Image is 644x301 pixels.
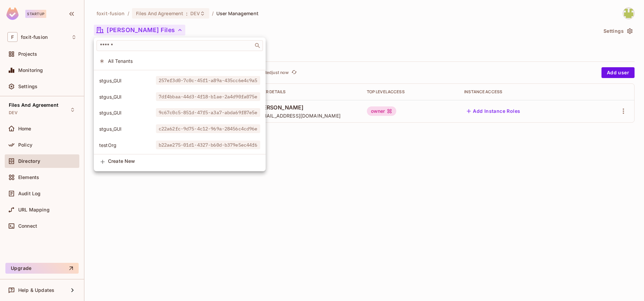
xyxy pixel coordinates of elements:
div: Show only users with a role in this tenant: testOrg [94,138,266,152]
span: testOrg [99,142,156,148]
span: 257ef3d0-7c0c-45f1-a89a-435cc6e4c9a5 [156,76,260,85]
div: Show only users with a role in this tenant: stgus_GUI [94,73,266,88]
span: All Tenants [108,58,260,64]
span: b22ae275-01d1-4327-b60d-b379e5ec44f6 [156,141,260,149]
span: c22a62fc-9d75-4c12-969a-28456c4cd96e [156,124,260,133]
span: stgus_GUI [99,94,156,100]
span: 9c67c0c5-851d-47f5-a3a7-abda69f87e5e [156,108,260,117]
span: stgus_GUI [99,109,156,116]
div: Show only users with a role in this tenant: stgus_GUI [94,122,266,136]
div: Show only users with a role in this tenant: stgus_GUI [94,105,266,120]
span: stgus_GUI [99,77,156,84]
span: Create New [108,158,260,164]
span: stgus_GUI [99,126,156,132]
span: 7df4bbaa-44d3-4f18-b1ae-2a4d90fa075e [156,92,260,101]
div: Show only users with a role in this tenant: stgus_GUI [94,90,266,104]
